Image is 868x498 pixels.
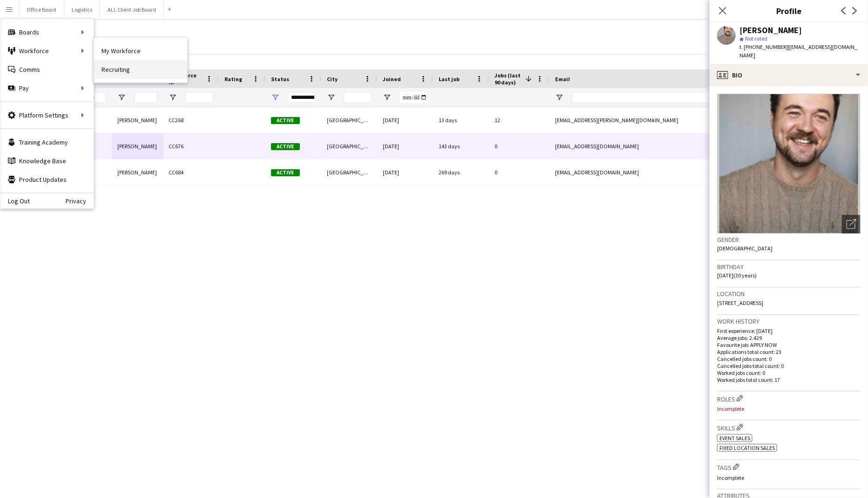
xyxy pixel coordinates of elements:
div: [PERSON_NAME] [739,26,802,35]
div: 0 [489,133,549,159]
div: 13 days [433,107,489,133]
div: Workforce [0,41,94,60]
div: [EMAIL_ADDRESS][DOMAIN_NAME] [549,159,736,185]
button: Open Filter Menu [169,93,177,102]
p: First experience: [DATE] [717,327,861,334]
p: Incomplete [717,474,861,481]
span: Rating [224,76,242,83]
span: Last job [439,76,460,83]
a: Knowledge Base [0,152,94,170]
div: [DATE] [377,107,433,133]
a: Privacy [66,197,94,205]
p: Worked jobs count: 0 [717,369,861,376]
h3: Gender [717,235,861,244]
input: Workforce ID Filter Input [185,92,213,103]
div: Open photos pop-in [842,215,861,234]
p: Cancelled jobs total count: 0 [717,362,861,369]
a: Log Out [0,197,30,205]
div: 269 days [433,159,489,185]
h3: Work history [717,317,861,325]
div: [EMAIL_ADDRESS][DOMAIN_NAME] [549,133,736,159]
div: [GEOGRAPHIC_DATA] [321,159,377,185]
span: Active [271,143,300,150]
div: CC676 [163,133,219,159]
div: [DATE] [377,159,433,185]
span: Fixed location sales [719,444,775,451]
span: Jobs (last 90 days) [495,72,522,86]
a: Comms [0,60,94,79]
a: Product Updates [0,170,94,189]
input: Email Filter Input [572,92,730,103]
div: [EMAIL_ADDRESS][PERSON_NAME][DOMAIN_NAME] [549,107,736,133]
button: ALL Client Job Board [100,0,164,19]
p: Applications total count: 23 [717,348,861,355]
p: Incomplete [717,405,861,412]
input: First Name Filter Input [83,92,106,103]
a: Training Academy [0,133,94,152]
span: [DEMOGRAPHIC_DATA] [717,245,773,252]
span: t. [PHONE_NUMBER] [739,43,788,50]
input: Joined Filter Input [400,92,427,103]
button: Open Filter Menu [383,93,391,102]
span: Status [271,76,289,83]
div: 0 [489,159,549,185]
div: Bio [710,64,868,86]
div: Pay [0,79,94,97]
span: Active [271,117,300,124]
p: Cancelled jobs count: 0 [717,355,861,362]
span: City [327,76,338,83]
span: Event sales [719,435,750,442]
button: Open Filter Menu [271,93,279,102]
button: Open Filter Menu [327,93,335,102]
input: Last Name Filter Input [134,92,157,103]
div: CC268 [163,107,219,133]
button: Open Filter Menu [555,93,563,102]
span: Email [555,76,570,83]
span: Joined [383,76,401,83]
h3: Tags [717,462,861,472]
h3: Birthday [717,263,861,271]
p: Worked jobs total count: 17 [717,376,861,383]
input: City Filter Input [344,92,372,103]
div: CC684 [163,159,219,185]
div: [PERSON_NAME] [112,107,163,133]
span: Not rated [745,35,767,42]
p: Average jobs: 2.429 [717,334,861,341]
span: | [EMAIL_ADDRESS][DOMAIN_NAME] [739,43,857,59]
div: Boards [0,23,94,41]
p: Favourite job: APPLY NOW [717,341,861,348]
div: 12 [489,107,549,133]
button: Logistics [64,0,100,19]
button: Office Board [19,0,64,19]
span: [STREET_ADDRESS] [717,299,763,306]
h3: Location [717,290,861,298]
div: Platform Settings [0,106,94,124]
div: [PERSON_NAME] [112,159,163,185]
span: [DATE] (30 years) [717,272,757,279]
img: Crew avatar or photo [717,94,861,234]
h3: Skills [717,422,861,432]
div: [DATE] [377,133,433,159]
div: [GEOGRAPHIC_DATA] [321,107,377,133]
h3: Profile [710,5,868,17]
div: 143 days [433,133,489,159]
div: [GEOGRAPHIC_DATA] [321,133,377,159]
a: Recruiting [94,60,187,79]
a: My Workforce [94,41,187,60]
span: Active [271,169,300,176]
h3: Roles [717,394,861,403]
button: Open Filter Menu [117,93,126,102]
div: [PERSON_NAME] [112,133,163,159]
